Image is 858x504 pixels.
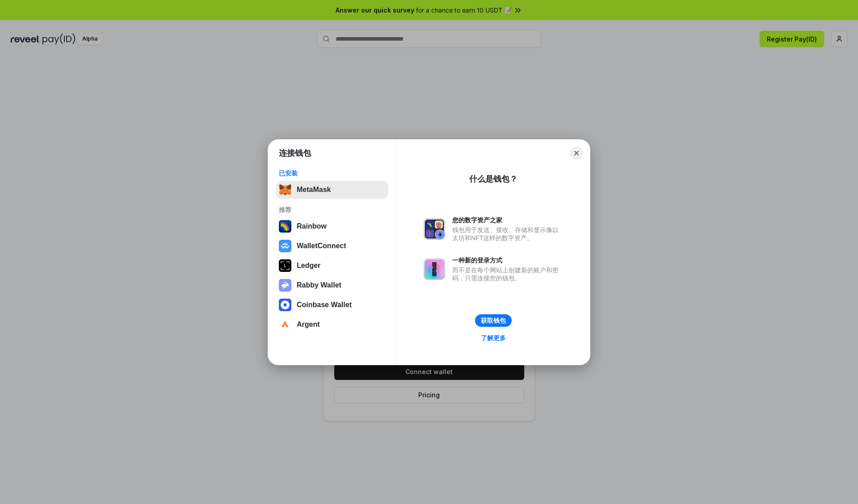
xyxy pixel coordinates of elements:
[452,216,563,224] div: 您的数字资产之家
[279,259,291,272] img: svg+xml,%3Csvg%20xmlns%3D%22http%3A%2F%2Fwww.w3.org%2F2000%2Fsvg%22%20width%3D%2228%22%20height%3...
[424,218,445,240] img: svg+xml,%3Csvg%20xmlns%3D%22http%3A%2F%2Fwww.w3.org%2F2000%2Fsvg%22%20fill%3D%22none%22%20viewBox...
[279,279,291,292] img: svg+xml,%3Csvg%20xmlns%3D%22http%3A%2F%2Fwww.w3.org%2F2000%2Fsvg%22%20fill%3D%22none%22%20viewBox...
[481,334,506,342] div: 了解更多
[297,301,352,309] div: Coinbase Wallet
[279,318,291,331] img: svg+xml,%3Csvg%20width%3D%2228%22%20height%3D%2228%22%20viewBox%3D%220%200%2028%2028%22%20fill%3D...
[279,183,291,196] img: svg+xml,%3Csvg%20fill%3D%22none%22%20height%3D%2233%22%20viewBox%3D%220%200%2035%2033%22%20width%...
[297,281,341,289] div: Rabby Wallet
[481,317,506,325] div: 获取钱包
[297,186,331,194] div: MetaMask
[276,217,388,235] button: Rainbow
[276,237,388,255] button: WalletConnect
[279,240,291,252] img: svg+xml,%3Csvg%20width%3D%2228%22%20height%3D%2228%22%20viewBox%3D%220%200%2028%2028%22%20fill%3D...
[297,262,320,270] div: Ledger
[276,316,388,333] button: Argent
[279,148,311,158] h1: 连接钱包
[475,332,511,344] a: 了解更多
[276,276,388,294] button: Rabby Wallet
[276,296,388,314] button: Coinbase Wallet
[570,147,583,159] button: Close
[297,242,346,250] div: WalletConnect
[452,266,563,282] div: 而不是在每个网站上创建新的账户和密码，只需连接您的钱包。
[452,226,563,242] div: 钱包用于发送、接收、存储和显示像以太坊和NFT这样的数字资产。
[279,206,386,214] div: 推荐
[276,181,388,199] button: MetaMask
[279,299,291,311] img: svg+xml,%3Csvg%20width%3D%2228%22%20height%3D%2228%22%20viewBox%3D%220%200%2028%2028%22%20fill%3D...
[279,220,291,233] img: svg+xml,%3Csvg%20width%3D%22120%22%20height%3D%22120%22%20viewBox%3D%220%200%20120%20120%22%20fil...
[469,174,517,184] div: 什么是钱包？
[475,314,512,327] button: 获取钱包
[276,257,388,275] button: Ledger
[297,321,320,329] div: Argent
[424,258,445,280] img: svg+xml,%3Csvg%20xmlns%3D%22http%3A%2F%2Fwww.w3.org%2F2000%2Fsvg%22%20fill%3D%22none%22%20viewBox...
[297,222,327,230] div: Rainbow
[452,256,563,264] div: 一种新的登录方式
[279,169,386,177] div: 已安装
